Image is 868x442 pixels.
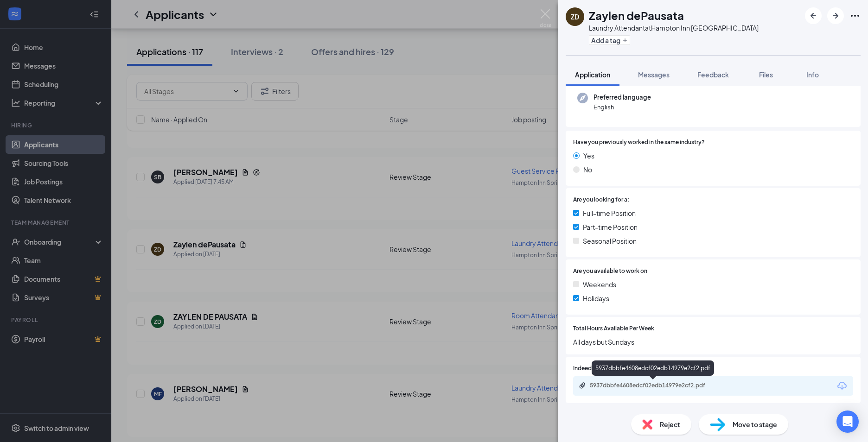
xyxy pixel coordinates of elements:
[583,164,592,175] span: No
[573,337,853,347] span: All days but Sundays
[590,382,720,389] div: 5937dbbfe4608edcf02edb14979e2cf2.pdf
[579,382,729,391] a: Paperclip5937dbbfe4608edcf02edb14979e2cf2.pdf
[589,7,684,23] h1: Zaylen dePausata
[836,410,859,433] div: Open Intercom Messenger
[594,93,651,102] span: Preferred language
[594,102,651,112] span: English
[808,10,819,21] svg: ArrowLeftNew
[622,38,628,43] svg: Plus
[583,293,609,303] span: Holidays
[583,208,636,218] span: Full-time Position
[836,380,848,391] svg: Download
[579,382,586,389] svg: Paperclip
[573,267,647,276] span: Are you available to work on
[573,364,614,373] span: Indeed Resume
[571,12,579,21] div: ZD
[849,10,861,21] svg: Ellipses
[805,7,822,24] button: ArrowLeftNew
[583,279,616,290] span: Weekends
[759,70,773,79] span: Files
[583,151,594,161] span: Yes
[660,419,680,429] span: Reject
[827,7,844,24] button: ArrowRight
[573,196,629,204] span: Are you looking for a:
[583,236,637,246] span: Seasonal Position
[638,70,670,79] span: Messages
[573,324,654,333] span: Total Hours Available Per Week
[592,360,714,376] div: 5937dbbfe4608edcf02edb14979e2cf2.pdf
[697,70,729,79] span: Feedback
[589,23,759,32] div: Laundry Attendant at Hampton Inn [GEOGRAPHIC_DATA]
[583,222,638,232] span: Part-time Position
[733,419,777,429] span: Move to stage
[573,138,705,147] span: Have you previously worked in the same industry?
[589,35,630,45] button: PlusAdd a tag
[830,10,841,21] svg: ArrowRight
[806,70,819,79] span: Info
[575,70,610,79] span: Application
